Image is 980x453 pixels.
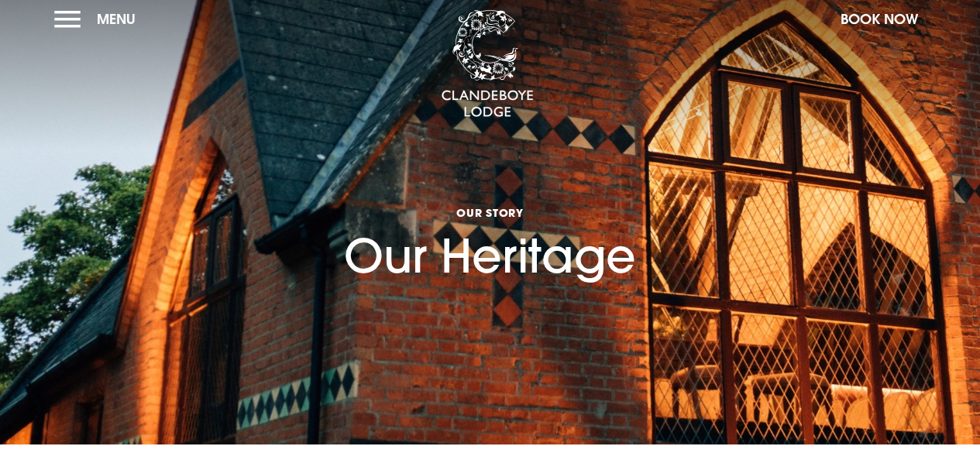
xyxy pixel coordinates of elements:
button: Book Now [833,2,926,36]
img: Clandeboye Lodge [441,10,534,118]
span: Menu [97,10,136,28]
span: Our Story [344,205,636,220]
h1: Our Heritage [344,149,636,283]
button: Menu [54,2,143,36]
